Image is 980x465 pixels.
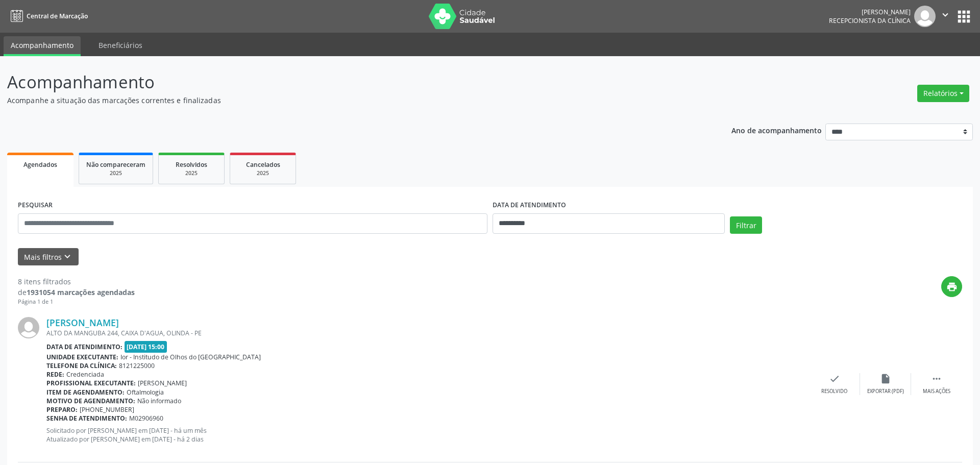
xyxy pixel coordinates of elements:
label: PESQUISAR [18,198,53,213]
a: Central de Marcação [7,8,88,25]
span: [DATE] 15:00 [125,341,167,353]
p: Ano de acompanhamento [731,124,822,136]
div: 8 itens filtrados [18,276,135,287]
button: apps [955,8,973,26]
a: Acompanhamento [4,36,81,56]
button:  [936,6,955,27]
div: Exportar (PDF) [867,388,904,395]
span: Cancelados [246,160,280,169]
button: Mais filtroskeyboard_arrow_down [18,248,79,266]
span: M02906960 [129,414,163,423]
label: DATA DE ATENDIMENTO [493,198,566,213]
b: Senha de atendimento: [46,414,127,423]
i: print [946,281,958,292]
div: ALTO DA MANGUBA 244, CAIXA D'AGUA, OLINDA - PE [46,329,809,337]
button: Filtrar [730,216,762,234]
div: de [18,287,135,298]
b: Motivo de agendamento: [46,397,135,405]
div: [PERSON_NAME] [829,8,911,16]
div: 2025 [237,169,288,177]
p: Acompanhe a situação das marcações correntes e finalizadas [7,95,683,106]
p: Acompanhamento [7,69,683,95]
a: [PERSON_NAME] [46,317,119,328]
span: Central de Marcação [27,12,88,20]
span: [PHONE_NUMBER] [80,405,134,414]
span: Ior - Institudo de Olhos do [GEOGRAPHIC_DATA] [120,353,261,361]
div: 2025 [86,169,145,177]
div: Resolvido [821,388,847,395]
img: img [18,317,39,338]
b: Profissional executante: [46,379,136,387]
span: Agendados [23,160,57,169]
b: Unidade executante: [46,353,118,361]
b: Data de atendimento: [46,342,122,351]
span: Não compareceram [86,160,145,169]
b: Item de agendamento: [46,388,125,397]
span: Credenciada [66,370,104,379]
i:  [931,373,942,384]
i: keyboard_arrow_down [62,251,73,262]
img: img [914,6,936,27]
strong: 1931054 marcações agendadas [27,287,135,297]
i:  [940,9,951,20]
span: Não informado [137,397,181,405]
button: print [941,276,962,297]
b: Preparo: [46,405,78,414]
a: Beneficiários [91,36,150,54]
b: Telefone da clínica: [46,361,117,370]
span: Recepcionista da clínica [829,16,911,25]
span: [PERSON_NAME] [138,379,187,387]
i: insert_drive_file [880,373,891,384]
span: Resolvidos [176,160,207,169]
div: 2025 [166,169,217,177]
p: Solicitado por [PERSON_NAME] em [DATE] - há um mês Atualizado por [PERSON_NAME] em [DATE] - há 2 ... [46,426,809,444]
div: Mais ações [923,388,950,395]
i: check [829,373,840,384]
div: Página 1 de 1 [18,298,135,306]
span: 8121225000 [119,361,155,370]
span: Oftalmologia [127,388,164,397]
b: Rede: [46,370,64,379]
button: Relatórios [917,85,969,102]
